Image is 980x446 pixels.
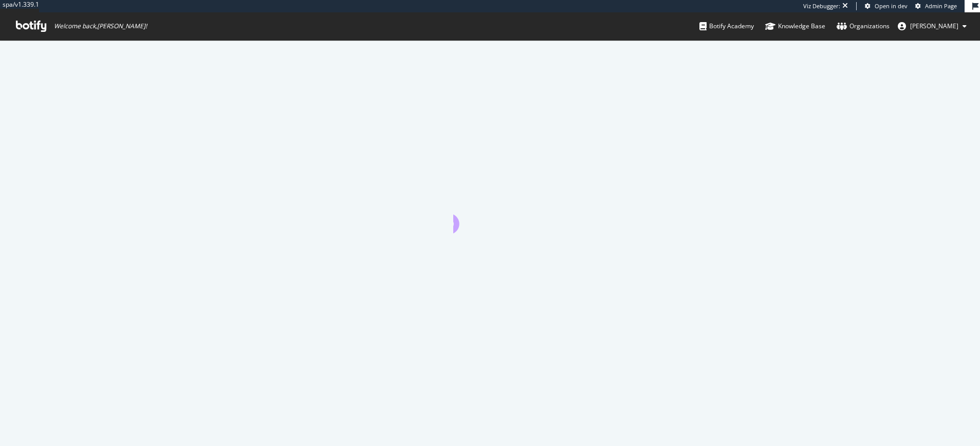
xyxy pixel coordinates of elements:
a: Admin Page [915,2,957,10]
a: Organizations [837,12,890,40]
a: Open in dev [865,2,908,10]
div: Knowledge Base [765,21,825,31]
span: Open in dev [875,2,908,10]
span: Nathalie Geoffrin [910,22,958,30]
div: Organizations [837,21,890,31]
div: Viz Debugger: [803,2,840,10]
div: Botify Academy [699,21,754,31]
span: Welcome back, [PERSON_NAME] ! [54,22,147,30]
a: Knowledge Base [765,12,825,40]
span: Admin Page [925,2,957,10]
a: Botify Academy [699,12,754,40]
button: [PERSON_NAME] [890,18,975,34]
